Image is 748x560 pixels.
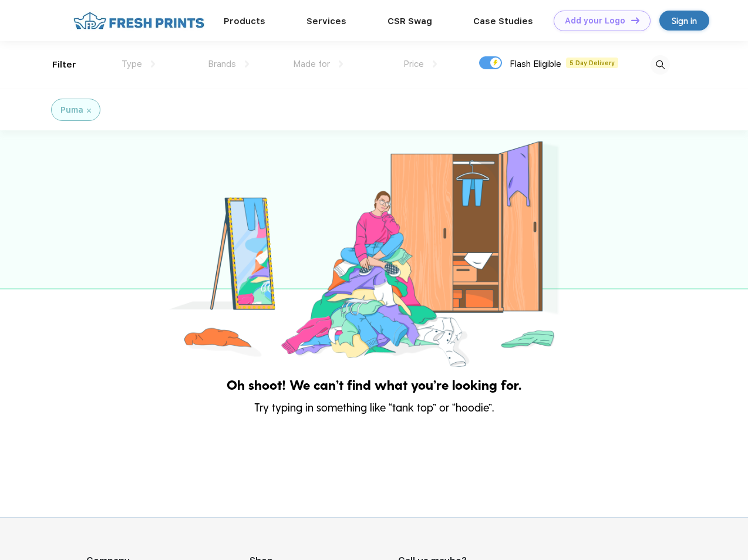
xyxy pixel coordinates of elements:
span: Made for [293,59,330,69]
img: dropdown.png [339,60,343,68]
span: Type [122,59,142,69]
span: Brands [208,59,236,69]
a: Sign in [659,11,709,31]
a: Services [306,16,346,26]
div: Add your Logo [565,16,625,26]
div: Sign in [672,14,697,28]
img: dropdown.png [245,60,249,68]
img: DT [631,17,639,23]
img: desktop_search.svg [651,55,670,75]
div: Filter [52,58,76,72]
img: dropdown.png [151,60,155,68]
img: filter_cancel.svg [87,109,91,113]
a: Products [224,16,265,26]
div: Puma [60,104,83,116]
span: 5 Day Delivery [566,58,618,68]
span: Flash Eligible [510,59,561,69]
span: Price [403,59,424,69]
img: fo%20logo%202.webp [70,11,208,31]
a: CSR Swag [388,16,432,26]
img: dropdown.png [433,60,437,68]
